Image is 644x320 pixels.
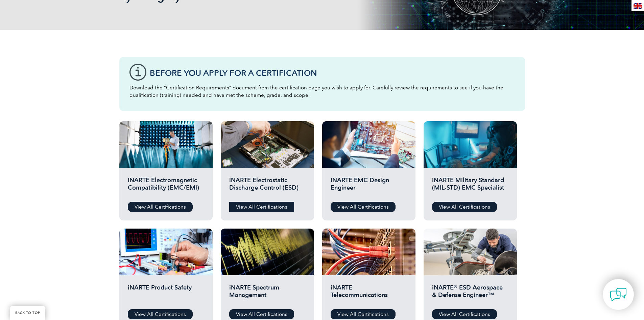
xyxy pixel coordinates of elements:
h2: iNARTE EMC Design Engineer [331,176,407,197]
a: BACK TO TOP [10,306,45,320]
a: View All Certifications [432,202,497,212]
p: Download the “Certification Requirements” document from the certification page you wish to apply ... [129,84,515,99]
h2: iNARTE Product Safety [128,284,204,304]
a: View All Certifications [229,309,294,319]
h2: iNARTE Telecommunications [331,284,407,304]
h2: iNARTE Electromagnetic Compatibility (EMC/EMI) [128,176,204,197]
h3: Before You Apply For a Certification [150,69,515,77]
h2: iNARTE Spectrum Management [229,284,306,304]
img: contact-chat.png [610,286,627,303]
a: View All Certifications [128,202,193,212]
h2: iNARTE Electrostatic Discharge Control (ESD) [229,176,306,197]
a: View All Certifications [331,309,396,319]
h2: iNARTE Military Standard (MIL-STD) EMC Specialist [432,176,508,197]
a: View All Certifications [128,309,193,319]
img: en [634,3,642,9]
a: View All Certifications [432,309,497,319]
a: View All Certifications [229,202,294,212]
h2: iNARTE® ESD Aerospace & Defense Engineer™ [432,284,508,304]
a: View All Certifications [331,202,396,212]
